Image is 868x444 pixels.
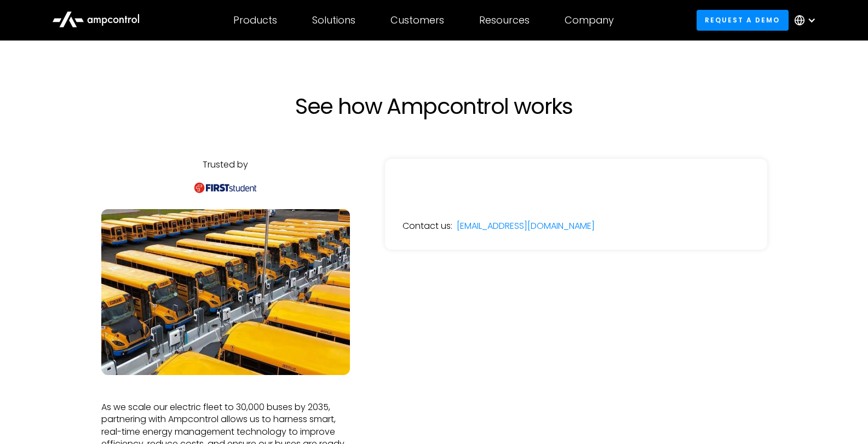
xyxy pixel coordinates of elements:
div: Products [233,14,277,26]
div: Customers [390,14,444,26]
div: Resources [479,14,530,26]
div: Contact us: [403,220,452,232]
div: Company [565,14,614,26]
h1: See how Ampcontrol works [193,93,675,119]
a: [EMAIL_ADDRESS][DOMAIN_NAME] [457,220,595,232]
div: Solutions [312,14,355,26]
a: Request a demo [697,10,789,30]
